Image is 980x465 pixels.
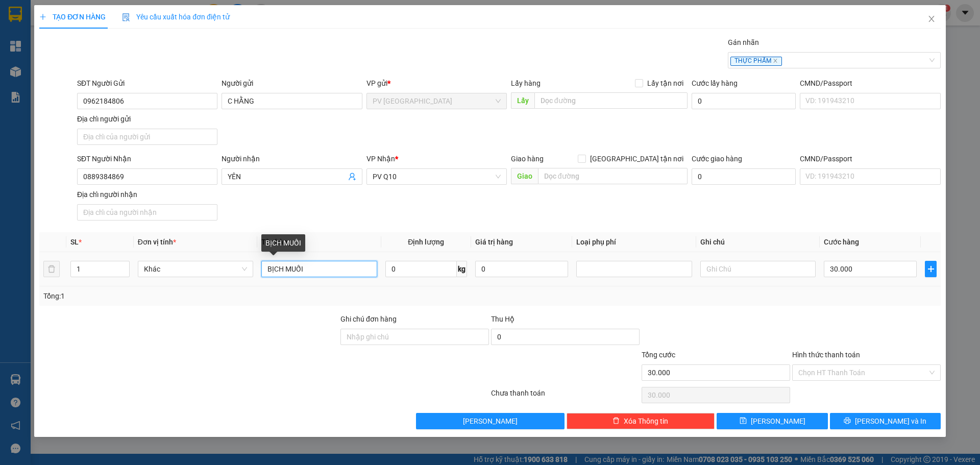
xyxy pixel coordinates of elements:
[700,261,816,277] input: Ghi Chú
[844,417,851,425] span: printer
[624,415,668,427] span: Xóa Thông tin
[39,13,46,20] span: plus
[534,92,688,109] input: Dọc đường
[373,93,501,109] span: PV Hòa Thành
[77,113,217,125] div: Địa chỉ người gửi
[642,351,675,359] span: Tổng cước
[792,351,860,359] label: Hình thức thanh toán
[70,238,79,246] span: SL
[511,155,544,163] span: Giao hàng
[511,79,541,87] span: Lấy hàng
[751,415,805,427] span: [PERSON_NAME]
[144,261,247,277] span: Khác
[138,238,176,246] span: Đơn vị tính
[222,78,362,89] div: Người gửi
[463,415,518,427] span: [PERSON_NAME]
[692,168,796,185] input: Cước giao hàng
[261,234,305,252] div: BỊCH MUỐI
[491,315,514,323] span: Thu Hộ
[340,315,397,323] label: Ghi chú đơn hàng
[925,265,936,273] span: plus
[77,204,217,221] input: Địa chỉ của người nhận
[348,173,356,181] span: user-add
[77,189,217,200] div: Địa chỉ người nhận
[511,168,538,184] span: Giao
[511,92,534,109] span: Lấy
[39,13,106,21] span: TẠO ĐƠN HÀNG
[692,155,742,163] label: Cước giao hàng
[373,169,501,184] span: PV Q10
[692,79,738,87] label: Cước lấy hàng
[800,153,940,164] div: CMND/Passport
[366,155,395,163] span: VP Nhận
[728,38,759,46] label: Gán nhãn
[457,261,467,277] span: kg
[692,93,796,109] input: Cước lấy hàng
[717,413,827,429] button: save[PERSON_NAME]
[773,58,778,63] span: close
[416,413,565,429] button: [PERSON_NAME]
[917,5,946,34] button: Close
[612,417,620,425] span: delete
[730,57,782,66] span: THỰC PHẨM
[855,415,926,427] span: [PERSON_NAME] và In
[572,232,696,252] th: Loại phụ phí
[740,417,747,425] span: save
[824,238,859,246] span: Cước hàng
[122,13,130,21] img: icon
[490,387,641,405] div: Chưa thanh toán
[475,261,568,277] input: 0
[586,153,688,164] span: [GEOGRAPHIC_DATA] tận nơi
[122,13,230,21] span: Yêu cầu xuất hóa đơn điện tử
[77,129,217,145] input: Địa chỉ của người gửi
[408,238,444,246] span: Định lượng
[261,261,377,277] input: VD: Bàn, Ghế
[475,238,513,246] span: Giá trị hàng
[77,78,217,89] div: SĐT Người Gửi
[43,290,378,302] div: Tổng: 1
[696,232,820,252] th: Ghi chú
[567,413,715,429] button: deleteXóa Thông tin
[800,78,940,89] div: CMND/Passport
[830,413,941,429] button: printer[PERSON_NAME] và In
[643,78,688,89] span: Lấy tận nơi
[538,168,688,184] input: Dọc đường
[366,78,507,89] div: VP gửi
[43,261,60,277] button: delete
[77,153,217,164] div: SĐT Người Nhận
[340,329,489,345] input: Ghi chú đơn hàng
[925,261,936,277] button: plus
[222,153,362,164] div: Người nhận
[927,15,936,23] span: close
